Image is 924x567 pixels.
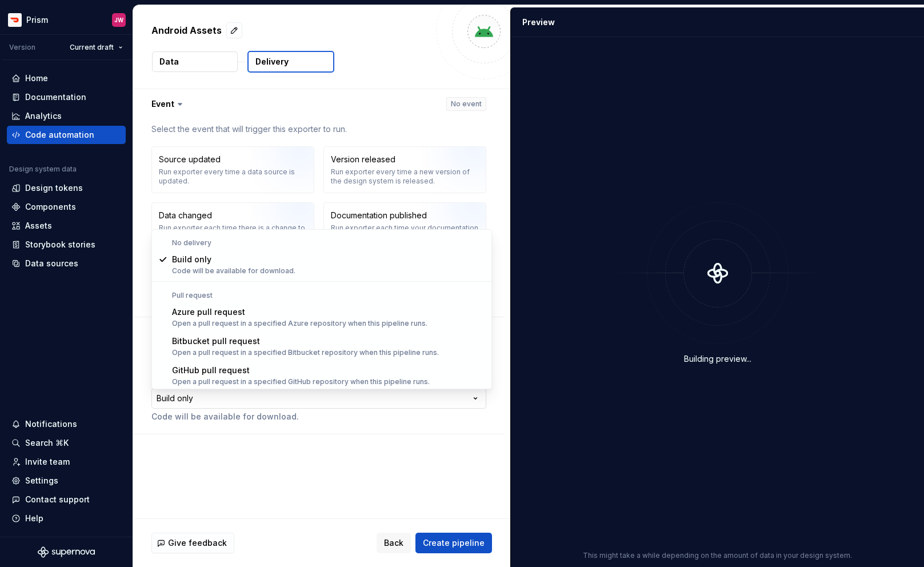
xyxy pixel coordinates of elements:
[172,377,430,386] div: Open a pull request in a specified GitHub repository when this pipeline runs.
[154,291,490,300] div: Pull request
[154,238,490,247] div: No delivery
[172,348,439,357] div: Open a pull request in a specified Bitbucket repository when this pipeline runs.
[172,319,427,328] div: Open a pull request in a specified Azure repository when this pipeline runs.
[172,336,260,346] span: Bitbucket pull request
[172,266,295,275] div: Code will be available for download.
[172,307,245,317] span: Azure pull request
[172,254,211,264] span: Build only
[172,365,250,375] span: GitHub pull request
